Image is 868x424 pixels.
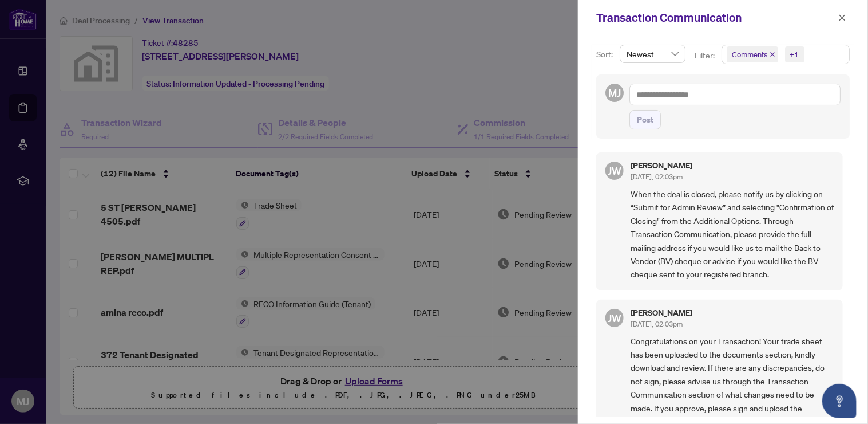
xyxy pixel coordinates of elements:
div: Transaction Communication [596,9,835,26]
p: Sort: [596,48,615,61]
span: When the deal is closed, please notify us by clicking on “Submit for Admin Review” and selecting ... [631,187,834,281]
span: JW [608,163,621,179]
span: Comments [727,46,778,62]
p: Filter: [695,49,716,62]
span: MJ [608,85,621,101]
span: JW [608,310,621,326]
span: Newest [627,45,679,62]
h5: [PERSON_NAME] [631,162,692,170]
span: Comments [732,49,767,60]
span: close [838,14,846,22]
div: +1 [790,49,799,60]
span: [DATE], 02:03pm [631,172,683,181]
h5: [PERSON_NAME] [631,309,692,317]
span: [DATE], 02:03pm [631,320,683,328]
button: Open asap [822,384,857,418]
span: close [770,52,775,57]
button: Post [629,110,661,129]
